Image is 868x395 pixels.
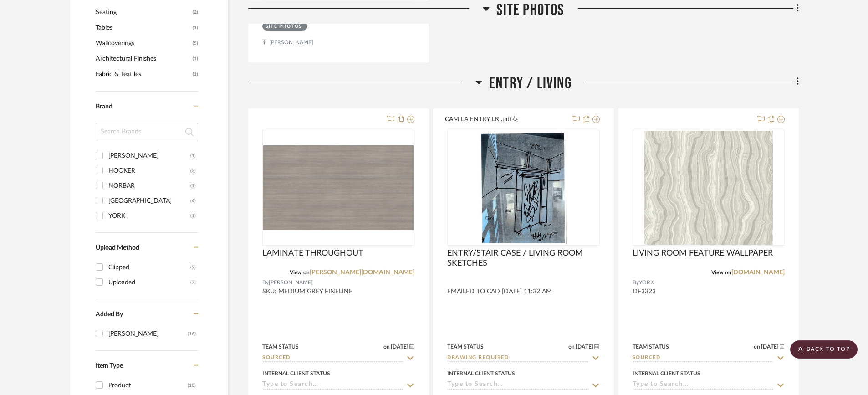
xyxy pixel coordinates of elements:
span: By [262,278,269,287]
div: (4) [190,194,196,208]
div: Team Status [447,343,484,351]
span: on [568,344,575,349]
span: [PERSON_NAME] [269,278,313,287]
span: ENTRY/STAIR CASE / LIVING ROOM SKETCHES [447,248,599,268]
button: CAMILA ENTRY LR .pdf [445,114,567,125]
span: LAMINATE THROUGHOUT [262,248,363,258]
div: Internal Client Status [447,369,515,378]
div: NORBAR [108,179,190,193]
div: (1) [190,209,196,223]
div: Internal Client Status [633,369,700,378]
div: Team Status [633,343,669,351]
span: View on [711,270,731,275]
input: Search Brands [96,123,198,141]
span: (5) [193,36,198,51]
span: View on [290,270,310,275]
span: [DATE] [760,344,780,350]
img: LAMINATE THROUGHOUT [263,145,414,230]
span: Added By [96,311,123,318]
span: [DATE] [575,344,594,350]
input: Type to Search… [633,354,774,363]
div: YORK [108,209,190,223]
a: [DOMAIN_NAME] [731,269,785,276]
input: Type to Search… [262,354,403,363]
div: (1) [190,179,196,193]
input: Type to Search… [447,354,588,363]
div: Clipped [108,260,190,275]
span: By [633,278,639,287]
span: (1) [193,67,198,82]
div: Team Status [262,343,299,351]
span: YORK [639,278,654,287]
span: on [754,344,760,349]
img: ENTRY/STAIR CASE / LIVING ROOM SKETCHES [480,131,567,245]
span: LIVING ROOM FEATURE WALLPAPER [633,248,773,258]
div: (3) [190,164,196,178]
span: Tables [96,20,190,36]
div: (10) [188,378,196,393]
span: Brand [96,103,112,110]
span: Item Type [96,363,123,369]
span: on [383,344,390,349]
div: [PERSON_NAME] [108,149,190,163]
div: (9) [190,260,196,275]
div: [PERSON_NAME] [108,327,188,341]
span: (1) [193,51,198,66]
div: (7) [190,275,196,290]
div: (1) [190,149,196,163]
span: Seating [96,5,190,20]
span: [DATE] [390,344,409,350]
span: Architectural Finishes [96,51,190,67]
a: [PERSON_NAME][DOMAIN_NAME] [310,269,414,276]
span: (1) [193,21,198,35]
div: Product [108,378,188,393]
span: Wallcoverings [96,36,190,51]
input: Type to Search… [262,381,403,390]
span: Fabric & Textiles [96,67,190,82]
img: LIVING ROOM FEATURE WALLPAPER [644,131,772,245]
div: Uploaded [108,275,190,290]
div: (16) [188,327,196,341]
div: HOOKER [108,164,190,178]
span: (2) [193,5,198,20]
input: Type to Search… [447,381,588,390]
input: Type to Search… [633,381,774,390]
div: Internal Client Status [262,369,330,378]
scroll-to-top-button: BACK TO TOP [790,340,858,359]
div: SITE PHOTOS [266,23,302,30]
div: [GEOGRAPHIC_DATA] [108,194,190,208]
span: ENTRY / LIVING [489,74,572,93]
span: Upload Method [96,245,139,251]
